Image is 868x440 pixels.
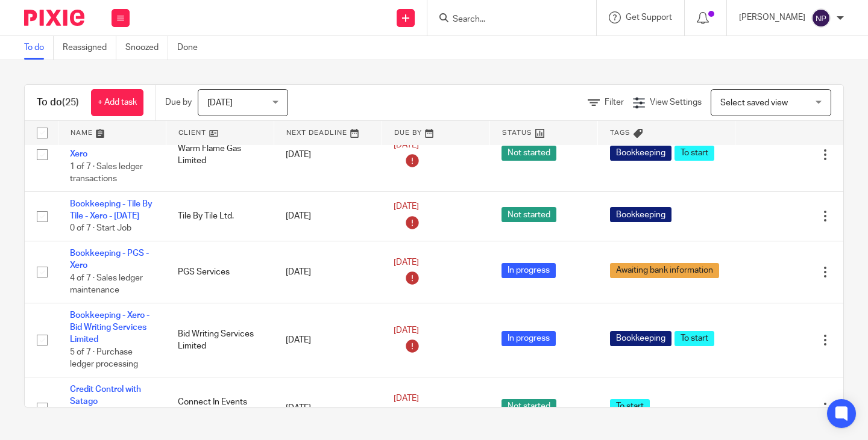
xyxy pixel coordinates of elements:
[125,36,168,60] a: Snoozed
[394,394,419,403] span: [DATE]
[24,10,84,26] img: Pixie
[610,331,671,346] span: Bookkeeping
[650,98,702,107] span: View Settings
[274,241,382,303] td: [DATE]
[70,249,149,270] a: Bookkeeping - PGS - Xero
[63,36,116,60] a: Reassigned
[70,225,131,233] span: 0 of 7 · Start Job
[166,241,274,303] td: PGS Services
[177,36,207,60] a: Done
[24,36,54,60] a: To do
[166,303,274,377] td: Bid Writing Services Limited
[502,331,556,346] span: In progress
[62,98,79,107] span: (25)
[166,117,274,191] td: Warm Flame Gas Limited
[720,99,788,107] span: Select saved view
[739,11,805,23] p: [PERSON_NAME]
[675,331,714,346] span: To start
[610,207,671,222] span: Bookkeeping
[502,207,556,222] span: Not started
[394,326,419,335] span: [DATE]
[811,8,831,28] img: svg%3E
[274,191,382,241] td: [DATE]
[91,89,143,116] a: + Add task
[70,200,153,220] a: Bookkeeping - Tile By Tile - Xero - [DATE]
[451,14,560,25] input: Search
[675,146,714,161] span: To start
[610,129,631,136] span: Tags
[70,274,143,295] span: 4 of 7 · Sales ledger maintenance
[394,141,419,149] span: [DATE]
[274,117,382,191] td: [DATE]
[274,303,382,377] td: [DATE]
[394,258,419,267] span: [DATE]
[394,202,419,211] span: [DATE]
[502,263,556,278] span: In progress
[610,263,719,278] span: Awaiting bank information
[610,399,650,414] span: To start
[37,96,79,109] h1: To do
[166,191,274,241] td: Tile By Tile Ltd.
[70,163,143,184] span: 1 of 7 · Sales ledger transactions
[502,399,556,414] span: Not started
[605,98,624,107] span: Filter
[610,146,671,161] span: Bookkeeping
[274,377,382,439] td: [DATE]
[502,146,556,161] span: Not started
[70,311,149,344] a: Bookkeeping - Xero - Bid Writing Services Limited
[70,348,138,369] span: 5 of 7 · Purchase ledger processing
[626,13,672,22] span: Get Support
[166,377,274,439] td: Connect In Events Limited
[165,96,192,108] p: Due by
[207,99,233,107] span: [DATE]
[70,385,141,406] a: Credit Control with Satago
